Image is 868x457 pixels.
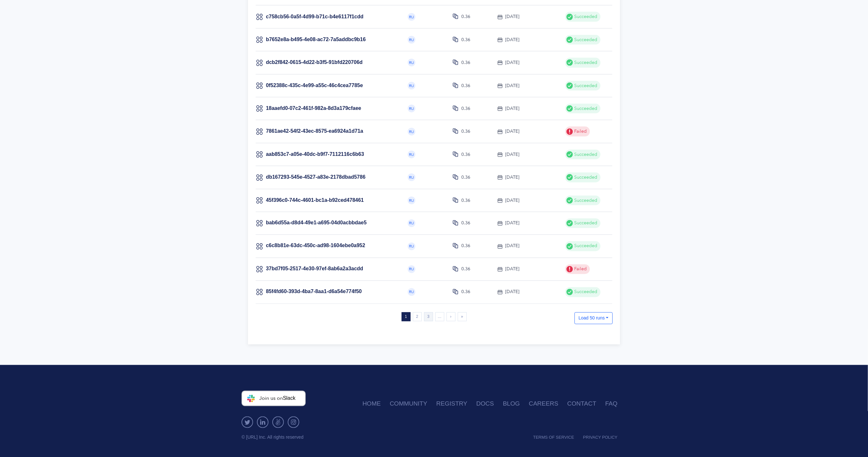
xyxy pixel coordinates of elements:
[266,151,364,157] a: aab853c7-a05e-40dc-b9f7-7112116c6b63
[461,266,470,273] div: 0.36
[409,38,414,42] span: RU
[583,432,626,444] a: Privacy Policy
[266,243,365,248] a: c6c8b81e-63dc-450c-ad98-1604ebe0a952
[409,15,414,19] span: RU
[573,36,597,43] span: Succeeded
[573,105,597,112] span: Succeeded
[573,13,597,20] span: Succeeded
[573,59,597,66] span: Succeeded
[409,199,414,202] span: RU
[573,128,587,135] span: Failed
[266,266,363,272] a: 37bd7f05-2517-4e30-97ef-8ab6a2a3acdd
[529,397,567,411] a: Careers
[413,312,422,321] a: 2
[409,84,414,88] span: RU
[461,105,470,112] div: 0.36
[505,105,519,112] div: [DATE]
[573,266,587,273] span: Failed
[283,396,295,401] span: Slack
[461,289,470,296] div: 0.36
[505,151,519,158] div: [DATE]
[409,221,414,225] span: RU
[461,197,470,204] div: 0.36
[409,175,414,179] span: RU
[409,245,414,248] span: RU
[505,220,519,227] div: [DATE]
[533,432,583,444] a: Terms of Service
[450,314,452,319] span: ›
[409,130,414,134] span: RU
[567,397,605,411] a: Contact
[242,434,434,441] div: © [URL] Inc. All rights reserved
[409,267,414,271] span: RU
[390,397,436,411] a: Community
[266,197,364,203] a: 45f396c0-744c-4601-bc1a-b92ced478461
[436,397,476,411] a: Registry
[362,397,390,411] a: Home
[402,312,411,321] span: 1
[505,59,519,66] div: [DATE]
[266,220,367,226] a: bab6d55a-d8d4-49e1-a695-04d0acbbdae5
[266,37,366,42] a: b7652e8a-b495-4e08-ac72-7a5addbc9b16
[266,59,362,65] a: dcb2f842-0615-4d22-b3f5-91bfd220706d
[573,197,597,204] span: Succeeded
[505,128,519,135] div: [DATE]
[461,151,470,158] div: 0.36
[505,174,519,181] div: [DATE]
[461,220,470,227] div: 0.36
[573,82,597,89] span: Succeeded
[505,82,519,89] div: [DATE]
[242,391,306,406] a: Join us onSlack
[461,243,470,250] div: 0.36
[409,290,414,294] span: RU
[573,289,597,296] span: Succeeded
[461,174,470,181] div: 0.36
[409,61,414,65] span: RU
[505,197,519,204] div: [DATE]
[461,36,470,43] div: 0.36
[266,128,363,134] a: 7861ae42-54f2-43ec-8575-ea6924a1d71a
[573,174,597,181] span: Succeeded
[605,397,626,411] a: FAQ
[461,82,470,89] div: 0.36
[505,36,519,43] div: [DATE]
[503,397,529,411] a: Blog
[266,289,362,294] a: 85f4fd60-393d-4ba7-8aa1-d6a54e774f50
[505,289,519,296] div: [DATE]
[266,105,361,111] a: 18aaefd0-07c2-461f-982a-8d3a179cfaee
[266,83,363,88] a: 0f52388c-435c-4e99-a55c-46c4cea7785e
[266,174,365,180] a: db167293-545e-4527-a83e-2178dbad5786
[409,107,414,111] span: RU
[505,266,519,273] div: [DATE]
[424,312,433,321] a: 3
[573,243,597,250] span: Succeeded
[461,128,470,135] div: 0.36
[476,397,503,411] a: Docs
[461,13,470,20] div: 0.36
[409,153,414,157] span: RU
[266,14,363,19] a: c758cb56-0a5f-4d99-b71c-b4e6117f1cdd
[505,243,519,250] div: [DATE]
[505,13,519,20] div: [DATE]
[461,59,470,66] div: 0.36
[461,314,463,319] span: »
[574,312,613,324] button: Load 50 runs
[573,220,597,227] span: Succeeded
[573,151,597,158] span: Succeeded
